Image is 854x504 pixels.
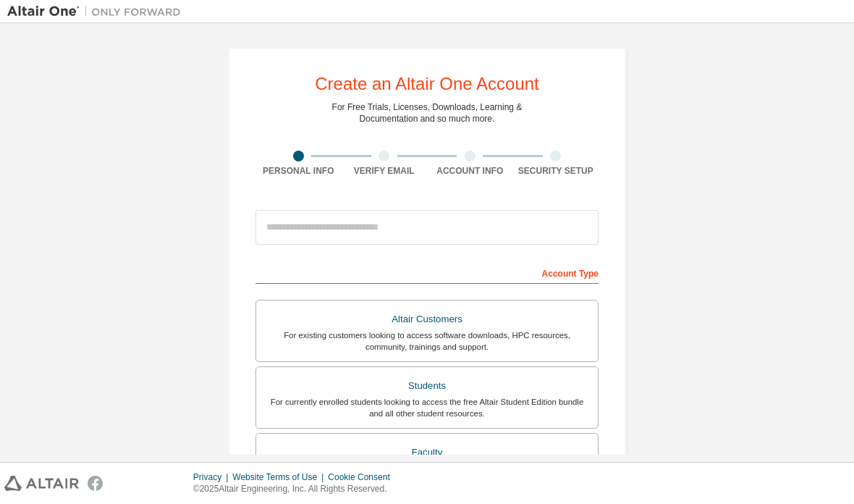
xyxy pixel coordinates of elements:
[265,442,589,463] div: Faculty
[193,471,232,483] div: Privacy
[255,165,342,177] div: Personal Info
[7,4,188,19] img: Altair One
[513,165,599,177] div: Security Setup
[265,396,589,419] div: For currently enrolled students looking to access the free Altair Student Edition bundle and all ...
[265,329,589,353] div: For existing customers looking to access software downloads, HPC resources, community, trainings ...
[232,471,328,483] div: Website Terms of Use
[88,476,103,491] img: facebook.svg
[265,376,589,396] div: Students
[328,471,398,483] div: Cookie Consent
[427,165,513,177] div: Account Info
[255,261,599,284] div: Account Type
[315,75,539,93] div: Create an Altair One Account
[193,483,399,495] p: © 2025 Altair Engineering, Inc. All Rights Reserved.
[4,476,79,491] img: altair_logo.svg
[265,309,589,329] div: Altair Customers
[342,165,428,177] div: Verify Email
[332,101,523,125] div: For Free Trials, Licenses, Downloads, Learning & Documentation and so much more.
